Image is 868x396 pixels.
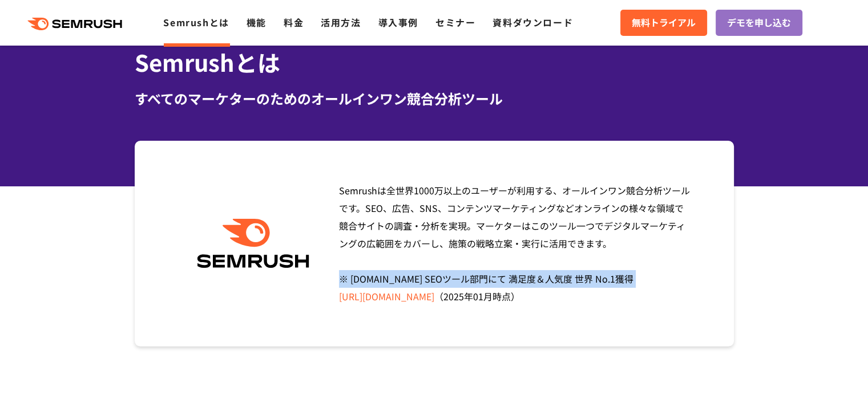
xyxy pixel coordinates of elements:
a: 機能 [247,15,267,29]
a: 導入事例 [378,15,418,29]
a: セミナー [435,15,475,29]
a: 無料トライアル [620,10,707,36]
span: デモを申し込む [727,15,791,30]
a: [URL][DOMAIN_NAME] [339,289,434,303]
a: 活用方法 [321,15,361,29]
a: Semrushとは [163,15,229,29]
a: 料金 [284,15,304,29]
a: デモを申し込む [716,10,802,36]
h1: Semrushとは [135,46,734,79]
div: すべてのマーケターのためのオールインワン競合分析ツール [135,88,734,109]
span: 無料トライアル [632,15,696,30]
img: Semrush [191,219,315,268]
span: Semrushは全世界1000万以上のユーザーが利用する、オールインワン競合分析ツールです。SEO、広告、SNS、コンテンツマーケティングなどオンラインの様々な領域で競合サイトの調査・分析を実現... [339,183,690,303]
a: 資料ダウンロード [492,15,573,29]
